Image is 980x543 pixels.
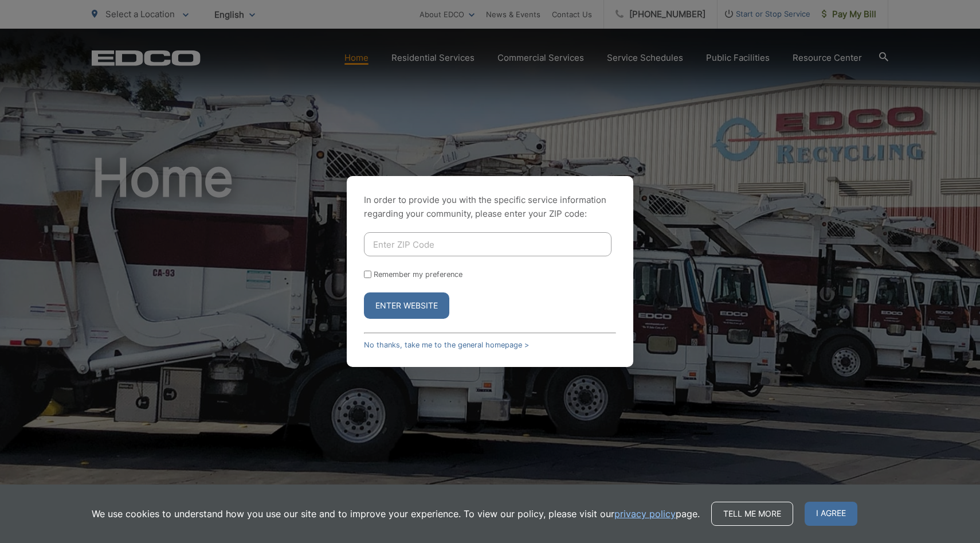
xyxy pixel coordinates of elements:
[364,292,449,319] button: Enter Website
[614,507,676,521] a: privacy policy
[92,507,700,521] p: We use cookies to understand how you use our site and to improve your experience. To view our pol...
[711,502,793,526] a: Tell me more
[364,193,616,221] p: In order to provide you with the specific service information regarding your community, please en...
[374,270,462,279] label: Remember my preference
[364,232,611,256] input: Enter ZIP Code
[805,502,857,526] span: I agree
[364,341,529,349] a: No thanks, take me to the general homepage >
